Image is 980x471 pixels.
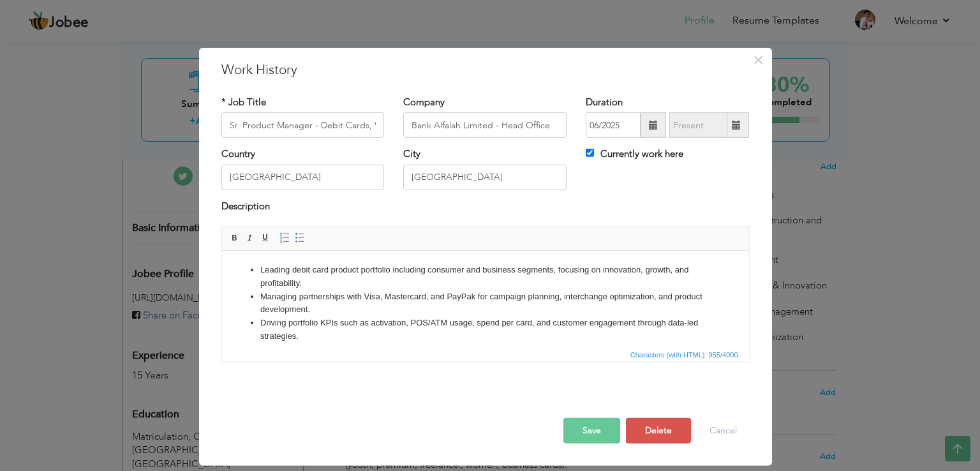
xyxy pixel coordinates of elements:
button: Close [748,50,769,70]
a: Italic [243,231,257,245]
button: Delete [626,418,691,444]
h3: Work History [221,61,750,80]
a: Insert/Remove Numbered List [278,231,292,245]
input: From [586,112,641,138]
iframe: Rich Text Editor, workEditor [222,251,749,347]
button: Save [563,418,620,444]
label: Duration [586,96,623,109]
button: Cancel [697,418,750,444]
label: City [403,147,420,161]
label: Description [221,200,270,213]
a: Insert/Remove Bulleted List [293,231,307,245]
a: Underline [258,231,272,245]
a: Bold [228,231,242,245]
span: × [753,49,764,71]
input: Present [669,112,727,138]
label: * Job Title [221,96,266,109]
li: Collaborating with cross-functional teams (Digital, IT, Operations, Risk, Compliance) to enhance ... [38,93,489,119]
input: Currently work here [586,149,594,157]
label: Company [403,96,445,109]
label: Currently work here [586,147,683,161]
div: Statistics [628,349,742,361]
span: Characters (with HTML): 955/4000 [628,349,741,361]
label: Country [221,147,255,161]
